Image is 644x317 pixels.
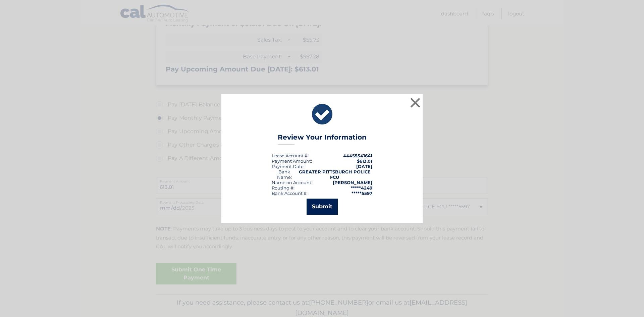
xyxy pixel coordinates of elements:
[278,133,367,145] h3: Review Your Information
[272,191,308,196] div: Bank Account #:
[356,164,372,169] span: [DATE]
[272,180,312,185] div: Name on Account:
[272,153,309,158] div: Lease Account #:
[357,158,372,164] span: $613.01
[299,169,371,180] strong: GREATER PITTSBURGH POLICE FCU
[272,158,312,164] div: Payment Amount:
[333,180,372,185] strong: [PERSON_NAME]
[272,164,304,169] span: Payment Date
[343,153,372,158] strong: 44455541641
[272,185,294,191] div: Routing #:
[307,199,338,215] button: Submit
[272,164,305,169] div: :
[272,169,297,180] div: Bank Name:
[409,96,422,109] button: ×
